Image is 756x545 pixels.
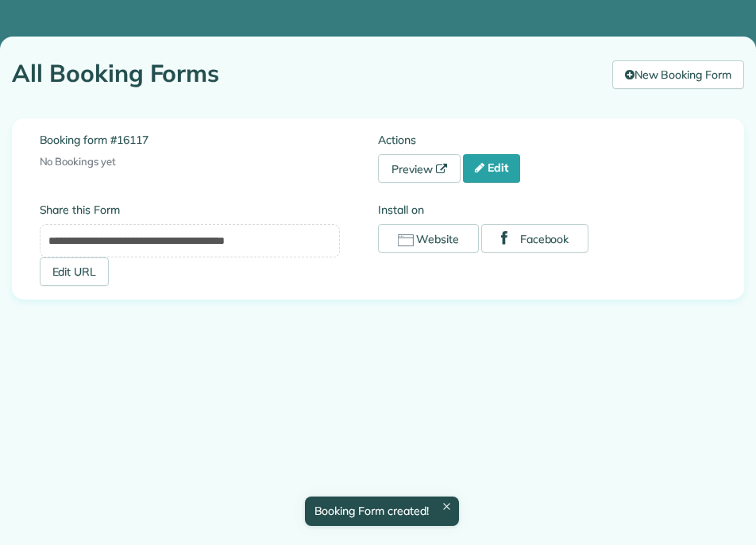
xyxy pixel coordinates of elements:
h1: All Booking Forms [12,60,600,87]
a: New Booking Form [612,60,744,89]
div: Booking Form created! [304,497,458,526]
button: Website [378,224,479,253]
label: Actions [378,132,717,148]
a: Edit URL [40,257,110,286]
span: No Bookings yet [40,155,116,168]
a: Edit [463,154,520,183]
label: Booking form #16117 [40,132,379,148]
button: Facebook [481,224,589,253]
label: Install on [378,202,717,218]
label: Share this Form [40,202,341,218]
a: Preview [378,154,461,183]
